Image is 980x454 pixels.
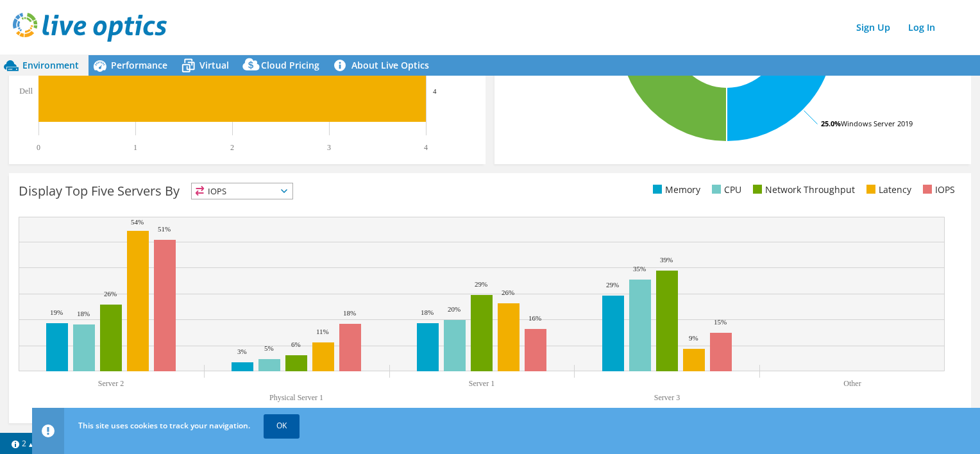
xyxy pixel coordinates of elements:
[841,119,913,128] tspan: Windows Server 2019
[433,87,437,95] text: 4
[131,218,144,226] text: 54%
[264,414,300,437] a: OK
[469,379,494,388] text: Server 1
[821,119,841,128] tspan: 25.0%
[475,280,487,288] text: 29%
[689,334,698,342] text: 9%
[13,13,167,42] img: live_optics_svg.svg
[291,340,301,348] text: 6%
[230,143,234,152] text: 2
[327,143,331,152] text: 3
[448,305,460,313] text: 20%
[329,55,439,76] a: About Live Optics
[421,308,434,316] text: 18%
[133,143,137,152] text: 1
[902,18,942,37] a: Log In
[111,59,167,71] span: Performance
[22,59,79,71] span: Environment
[502,289,514,296] text: 26%
[316,328,329,335] text: 11%
[19,87,33,96] text: Dell
[606,281,619,289] text: 29%
[192,183,292,199] span: IOPS
[199,59,229,71] span: Virtual
[264,344,274,352] text: 5%
[261,59,319,71] span: Cloud Pricing
[3,435,42,451] a: 2
[654,393,680,402] text: Server 3
[424,143,428,152] text: 4
[920,183,955,197] li: IOPS
[77,310,90,317] text: 18%
[850,18,897,37] a: Sign Up
[237,348,247,355] text: 3%
[633,265,646,273] text: 35%
[843,379,861,388] text: Other
[343,309,356,317] text: 18%
[104,290,117,298] text: 26%
[714,318,727,326] text: 15%
[650,183,700,197] li: Memory
[98,379,124,388] text: Server 2
[709,183,741,197] li: CPU
[158,225,171,233] text: 51%
[528,314,541,322] text: 16%
[750,183,855,197] li: Network Throughput
[37,143,40,152] text: 0
[269,393,323,402] text: Physical Server 1
[50,308,63,316] text: 19%
[78,420,250,431] span: This site uses cookies to track your navigation.
[863,183,911,197] li: Latency
[660,256,673,264] text: 39%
